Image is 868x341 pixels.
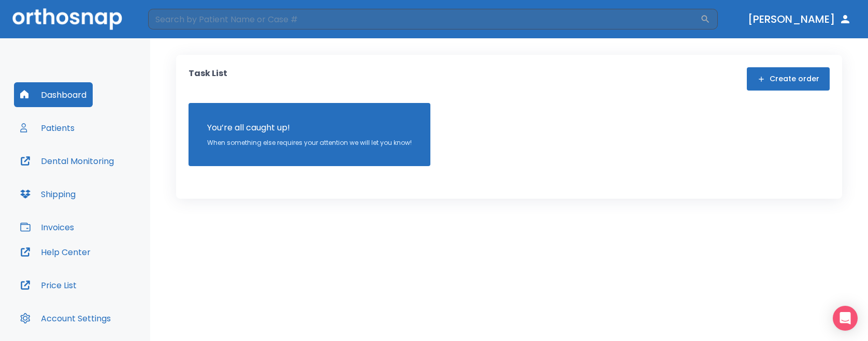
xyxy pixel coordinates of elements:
[207,138,412,147] p: When something else requires your attention we will let you know!
[744,10,856,28] button: [PERSON_NAME]
[14,115,81,140] button: Patients
[148,9,700,29] input: Search by Patient Name or Case #
[12,8,122,29] img: Orthosnap
[14,306,117,331] button: Account Settings
[14,82,93,107] button: Dashboard
[14,182,82,206] button: Shipping
[747,67,830,91] button: Create order
[14,240,97,264] button: Help Center
[14,149,120,173] button: Dental Monitoring
[14,273,83,298] button: Price List
[14,215,80,240] button: Invoices
[189,67,227,91] p: Task List
[207,122,412,134] p: You’re all caught up!
[833,306,858,331] div: Open Intercom Messenger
